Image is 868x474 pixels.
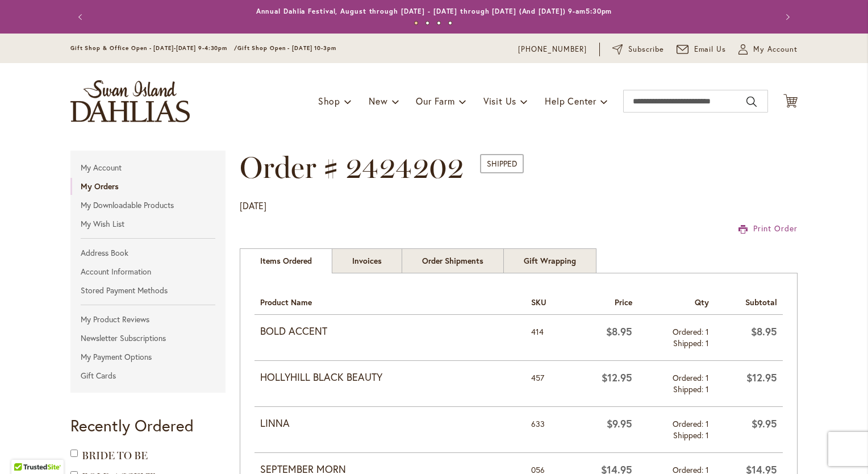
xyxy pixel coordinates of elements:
span: Visit Us [483,95,516,107]
span: $8.95 [751,325,777,338]
span: Subscribe [628,44,664,55]
a: My Downloadable Products [70,197,226,214]
span: Email Us [694,44,727,55]
span: Ordered [673,418,706,429]
span: Gift Shop & Office Open - [DATE]-[DATE] 9-4:30pm / [70,44,237,52]
span: Ordered [673,372,706,383]
span: $12.95 [602,371,632,384]
a: Invoices [332,248,402,273]
span: New [369,95,387,107]
a: Gift Cards [70,367,226,384]
a: Newsletter Subscriptions [70,330,226,347]
a: Email Us [677,44,727,55]
a: Subscribe [612,44,664,55]
a: My Product Reviews [70,311,226,328]
button: 2 of 4 [425,21,429,25]
span: Our Farm [416,95,454,107]
a: Stored Payment Methods [70,282,226,299]
a: Order Shipments [402,248,504,273]
span: Shipped [673,338,706,348]
span: Help Center [545,95,596,107]
th: Subtotal [715,288,783,315]
span: Shop [318,95,340,107]
span: $12.95 [746,371,777,384]
span: Order # 2424202 [240,149,464,185]
th: Qty [638,288,715,315]
a: BRIDE TO BE [82,450,148,462]
a: My Account [70,159,226,176]
strong: LINNA [260,416,520,431]
span: My Account [753,44,798,55]
button: Next [775,6,798,28]
a: Account Information [70,263,226,280]
button: 4 of 4 [448,21,452,25]
span: $9.95 [607,417,632,430]
strong: Items Ordered [240,248,332,273]
strong: BOLD ACCENT [260,324,520,339]
th: SKU [525,288,570,315]
span: 1 [706,338,709,348]
strong: HOLLYHILL BLACK BEAUTY [260,370,520,385]
span: Ordered [673,326,706,337]
a: Annual Dahlia Festival, August through [DATE] - [DATE] through [DATE] (And [DATE]) 9-am5:30pm [256,7,612,15]
a: Print Order [738,223,798,234]
td: 414 [525,315,570,361]
a: Address Book [70,244,226,261]
span: $8.95 [606,325,632,338]
button: Previous [70,6,93,28]
span: 1 [706,372,709,383]
span: Shipped [673,430,706,440]
th: Product Name [254,288,525,315]
span: 1 [706,384,709,394]
span: 1 [706,418,709,429]
span: Shipped [480,154,524,173]
a: store logo [70,80,190,122]
span: Print Order [753,223,798,234]
a: My Wish List [70,215,226,232]
a: My Payment Options [70,348,226,365]
button: 3 of 4 [437,21,441,25]
strong: My Orders [81,181,119,192]
a: My Orders [70,178,226,195]
button: 1 of 4 [414,21,418,25]
span: Gift Shop Open - [DATE] 10-3pm [237,44,336,52]
strong: Recently Ordered [70,415,194,436]
span: $9.95 [752,417,777,430]
td: 633 [525,406,570,452]
button: My Account [738,44,798,55]
span: 1 [706,326,709,337]
span: Shipped [673,384,706,394]
span: [DATE] [240,199,266,211]
a: [PHONE_NUMBER] [518,44,587,55]
span: 1 [706,430,709,440]
td: 457 [525,360,570,406]
a: Gift Wrapping [503,248,596,273]
th: Price [570,288,638,315]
